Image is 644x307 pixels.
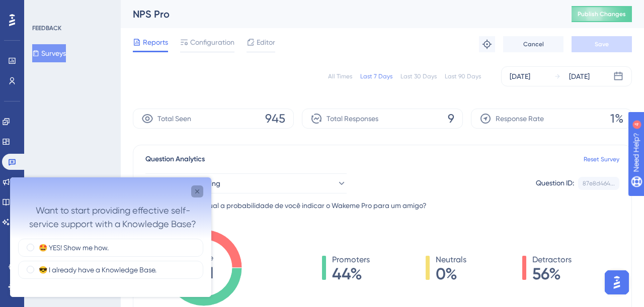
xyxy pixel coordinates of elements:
[523,40,544,48] span: Cancel
[532,266,572,282] span: 56%
[445,72,481,80] div: Last 90 Days
[332,266,370,282] span: 44%
[10,177,211,297] iframe: UserGuiding Survey
[536,177,574,190] div: Question ID:
[583,179,615,187] div: 87e8d464...
[265,111,285,127] span: 945
[70,5,73,13] div: 4
[578,10,626,18] span: Publish Changes
[32,24,61,32] div: FEEDBACK
[602,267,632,297] iframe: UserGuiding AI Assistant Launcher
[24,3,63,15] span: Need Help?
[510,70,530,82] div: [DATE]
[143,36,168,48] span: Reports
[569,70,590,82] div: [DATE]
[496,113,544,125] span: Response Rate
[584,155,619,163] a: Reset Survey
[503,36,563,52] button: Cancel
[572,36,632,52] button: Save
[32,44,66,62] button: Surveys
[532,254,572,266] span: Detractors
[448,111,454,127] span: 9
[145,173,347,193] button: Question 1 - NPS Rating
[572,6,632,22] button: Publish Changes
[190,36,234,48] span: Configuration
[133,7,546,21] div: NPS Pro
[157,113,191,125] span: Total Seen
[328,72,352,80] div: All Times
[436,254,466,266] span: Neutrals
[360,72,392,80] div: Last 7 Days
[400,72,437,80] div: Last 30 Days
[610,111,623,127] span: 1%
[257,36,275,48] span: Editor
[145,153,205,165] span: Question Analytics
[203,199,427,212] span: Qual a probabilidade de você indicar o Wakeme Pro para um amigo?
[327,113,378,125] span: Total Responses
[332,254,370,266] span: Promoters
[595,40,609,48] span: Save
[436,266,466,282] span: 0%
